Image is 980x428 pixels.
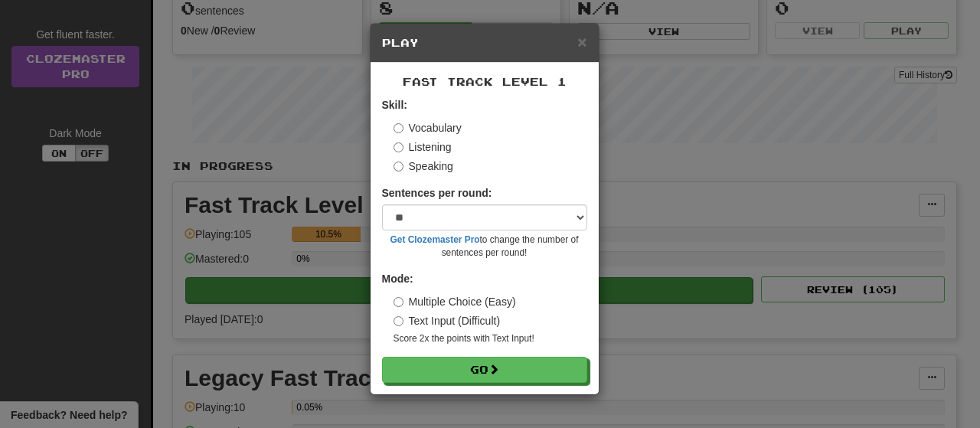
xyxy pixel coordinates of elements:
span: × [577,33,586,51]
small: Score 2x the points with Text Input ! [394,332,587,345]
label: Multiple Choice (Easy) [394,294,516,309]
input: Speaking [394,162,403,172]
label: Vocabulary [394,120,462,136]
a: Get Clozemaster Pro [390,234,480,245]
label: Sentences per round: [382,185,492,201]
button: Go [382,357,587,383]
small: to change the number of sentences per round! [382,234,587,260]
label: Listening [394,139,452,155]
label: Text Input (Difficult) [394,313,501,328]
button: Close [577,34,586,50]
h5: Play [382,35,587,51]
label: Speaking [394,158,453,174]
input: Listening [394,142,403,152]
input: Text Input (Difficult) [394,316,403,326]
input: Vocabulary [394,123,403,133]
strong: Mode: [382,273,413,285]
strong: Skill: [382,99,407,111]
span: Fast Track Level 1 [403,75,567,88]
input: Multiple Choice (Easy) [394,297,403,307]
